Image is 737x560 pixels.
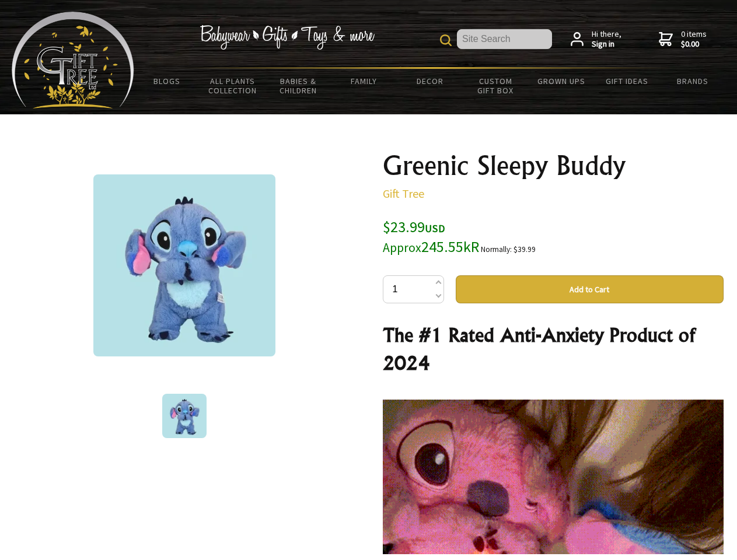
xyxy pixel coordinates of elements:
[397,69,463,93] a: Decor
[383,323,695,374] strong: The #1 Rated Anti-Anxiety Product of 2024
[200,25,375,50] img: Babywear - Gifts - Toys & more
[383,240,421,256] small: Approx
[383,186,424,201] a: Gift Tree
[383,217,479,256] span: $23.99 245.55kR
[481,244,536,254] small: Normally: $39.99
[440,34,452,46] img: product search
[456,275,724,303] button: Add to Cart
[463,69,529,103] a: Custom Gift Box
[383,152,724,180] h1: Greenic Sleepy Buddy
[134,69,200,93] a: BLOGS
[266,69,331,103] a: Babies & Children
[659,29,707,50] a: 0 items$0.00
[592,39,621,50] strong: Sign in
[93,174,275,356] img: Greenic Sleepy Buddy
[425,222,445,235] span: USD
[331,69,397,93] a: Family
[12,12,134,108] img: Babyware - Gifts - Toys and more...
[660,69,726,93] a: Brands
[162,394,207,438] img: Greenic Sleepy Buddy
[681,39,707,50] strong: $0.00
[681,29,707,50] span: 0 items
[571,29,621,50] a: Hi there,Sign in
[528,69,594,93] a: Grown Ups
[594,69,660,93] a: Gift Ideas
[592,29,621,50] span: Hi there,
[200,69,266,103] a: All Plants Collection
[457,29,552,49] input: Site Search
